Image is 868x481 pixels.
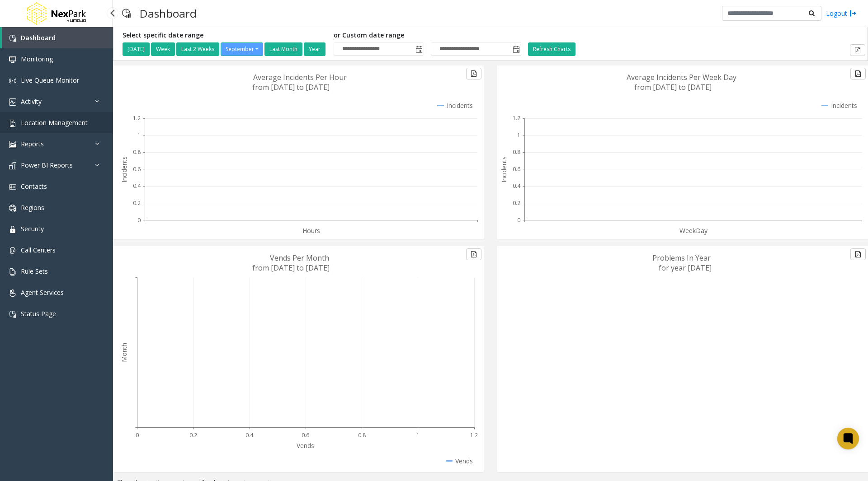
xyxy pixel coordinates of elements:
img: 'icon' [9,205,16,212]
img: pageIcon [122,2,131,24]
text: 0.8 [133,148,141,156]
text: Hours [302,226,320,235]
span: Live Queue Monitor [21,76,79,84]
button: Export to pdf [850,248,866,260]
text: 1 [137,131,141,139]
button: Export to pdf [850,44,865,56]
h3: Dashboard [135,2,201,24]
text: 0 [137,216,141,224]
span: Toggle popup [511,43,521,56]
span: Agent Services [21,288,64,297]
a: Dashboard [2,27,113,48]
span: Security [21,224,44,233]
span: Status Page [21,309,56,318]
text: Vends [297,441,314,450]
button: Week [151,42,175,56]
text: 0.6 [513,165,520,173]
span: Toggle popup [414,43,424,56]
text: from [DATE] to [DATE] [252,263,330,273]
text: 0 [136,431,139,439]
text: 1 [416,431,420,439]
img: 'icon' [9,141,16,148]
button: September [221,42,263,56]
img: 'icon' [9,98,16,106]
span: Rule Sets [21,267,48,276]
img: 'icon' [9,120,16,127]
img: 'icon' [9,311,16,318]
text: Problems In Year [652,253,711,263]
button: Refresh Charts [528,42,576,56]
text: 0.4 [245,431,254,439]
text: 0.2 [133,199,141,207]
text: 0.4 [513,182,521,190]
span: Location Management [21,118,88,127]
text: Month [120,343,128,362]
text: 0.8 [513,148,520,156]
button: Export to pdf [466,68,481,79]
img: 'icon' [9,162,16,169]
img: 'icon' [9,268,16,276]
img: 'icon' [9,183,16,191]
button: [DATE] [123,42,150,56]
button: Export to pdf [466,248,481,260]
text: WeekDay [679,226,708,235]
text: Incidents [120,156,128,182]
img: logout [849,9,857,18]
span: Monitoring [21,55,53,63]
text: Average Incidents Per Hour [253,72,347,82]
img: 'icon' [9,226,16,233]
text: Vends Per Month [270,253,329,263]
text: 1.2 [513,114,520,122]
text: 0.6 [133,165,141,173]
img: 'icon' [9,56,16,63]
span: Power BI Reports [21,161,73,169]
text: Incidents [500,156,508,182]
img: 'icon' [9,290,16,297]
text: 0 [517,216,520,224]
text: Average Incidents Per Week Day [627,72,736,82]
span: Activity [21,97,42,106]
button: Last 2 Weeks [176,42,219,56]
h5: Select specific date range [123,32,327,39]
text: 1.2 [470,431,478,439]
text: 0.8 [358,431,366,439]
span: Regions [21,203,44,212]
img: 'icon' [9,35,16,42]
a: Logout [826,9,857,18]
span: Call Centers [21,246,56,254]
text: 0.4 [133,182,141,190]
text: 0.2 [189,431,197,439]
button: Export to pdf [850,68,866,79]
span: Reports [21,140,44,148]
span: Dashboard [21,33,56,42]
text: 1 [517,131,520,139]
text: 0.2 [513,199,520,207]
img: 'icon' [9,77,16,84]
text: for year [DATE] [659,263,712,273]
img: 'icon' [9,247,16,254]
text: 0.6 [302,431,309,439]
span: Contacts [21,182,47,191]
text: from [DATE] to [DATE] [252,82,330,92]
button: Last Month [264,42,302,56]
text: from [DATE] to [DATE] [634,82,712,92]
button: Year [304,42,325,56]
h5: or Custom date range [334,32,521,39]
text: 1.2 [133,114,141,122]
